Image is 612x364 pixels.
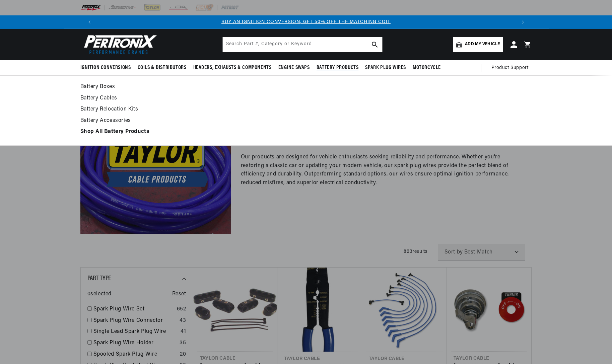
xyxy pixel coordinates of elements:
[180,316,186,325] div: 43
[413,64,441,71] span: Motorcycle
[362,60,409,76] summary: Spark Plug Wires
[221,19,391,24] a: BUY AN IGNITION CONVERSION, GET 50% OFF THE MATCHING COIL
[87,290,112,299] span: 0 selected
[134,60,190,76] summary: Coils & Distributors
[87,275,111,282] span: Part Type
[367,37,382,52] button: search button
[64,15,549,29] slideshow-component: Translation missing: en.sections.announcements.announcement_bar
[80,82,532,92] a: Battery Boxes
[491,64,529,72] span: Product Support
[181,327,186,336] div: 41
[80,105,532,114] a: Battery Relocation Kits
[172,290,186,299] span: Reset
[96,18,516,26] div: Announcement
[445,249,463,255] span: Sort by
[241,153,522,187] p: Our products are designed for vehicle enthusiasts seeking reliability and performance. Whether yo...
[80,33,157,56] img: Pertronix
[465,41,500,48] span: Add my vehicle
[409,60,444,76] summary: Motorcycle
[193,64,272,71] span: Headers, Exhausts & Components
[80,64,131,71] span: Ignition Conversions
[80,129,149,134] strong: Shop All Battery Products
[491,60,532,76] summary: Product Support
[516,15,530,29] button: Translation missing: en.sections.announcements.next_announcement
[223,37,382,52] input: Search Part #, Category or Keyword
[190,60,275,76] summary: Headers, Exhausts & Components
[96,18,516,26] div: 1 of 3
[177,305,186,314] div: 652
[278,64,310,71] span: Engine Swaps
[93,350,178,359] a: Spooled Spark Plug Wire
[180,339,186,348] div: 35
[317,64,359,71] span: Battery Products
[275,60,313,76] summary: Engine Swaps
[365,64,406,71] span: Spark Plug Wires
[80,94,532,103] a: Battery Cables
[80,60,134,76] summary: Ignition Conversions
[93,316,177,325] a: Spark Plug Wire Connector
[404,249,427,254] span: 863 results
[80,83,231,233] img: Taylor Cable
[453,37,503,52] a: Add my vehicle
[93,339,177,348] a: Spark Plug Wire Holder
[93,305,174,314] a: Spark Plug Wire Set
[80,116,532,126] a: Battery Accessories
[180,350,186,359] div: 20
[438,244,525,261] select: Sort by
[93,327,178,336] a: Single Lead Spark Plug Wire
[138,64,187,71] span: Coils & Distributors
[83,15,96,29] button: Translation missing: en.sections.announcements.previous_announcement
[313,60,362,76] summary: Battery Products
[80,127,532,137] a: Shop All Battery Products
